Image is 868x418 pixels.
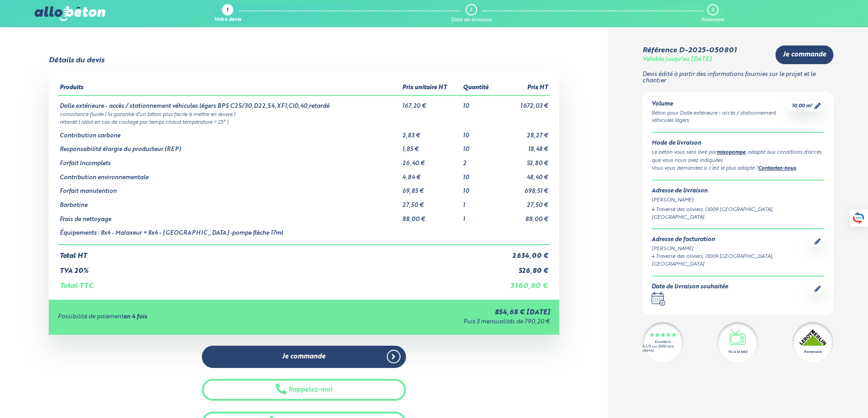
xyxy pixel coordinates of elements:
button: Rappelez-moi [202,379,406,401]
td: retardé ( idéal en cas de coulage par temps chaud température > 25° ) [58,118,550,126]
div: 2 [469,7,472,13]
td: 10 [461,126,498,140]
td: Contribution carbone [58,126,401,140]
th: Quantité [461,81,498,96]
div: Valable jusqu'au [DATE] [642,56,712,63]
div: [PERSON_NAME] [652,196,824,204]
div: Mode de livraison [652,140,824,147]
td: 26,40 € [401,153,461,167]
td: 27,50 € [401,195,461,209]
td: 28,27 € [498,126,550,140]
td: Frais de nettoyage [58,209,401,223]
td: 88,00 € [498,209,550,223]
div: 3 [711,7,714,13]
td: 10 [461,139,498,153]
td: 1,85 € [401,139,461,153]
div: Paiement [701,17,724,23]
iframe: Help widget launcher [787,383,858,408]
td: Barbotine [58,195,401,209]
th: Produits [58,81,401,96]
td: 10 [461,96,498,110]
div: [PERSON_NAME] [652,245,811,253]
div: 854,68 € [DATE] [308,309,550,317]
td: TVA 20% [58,260,498,275]
td: 1 [461,209,498,223]
td: 27,50 € [498,195,550,209]
a: Je commande [776,45,833,64]
td: 4,84 € [401,167,461,181]
th: Prix unitaire HT [401,81,461,96]
div: Vu à la télé [728,349,747,355]
td: 167,20 € [401,96,461,110]
td: Forfait manutention [58,181,401,195]
div: Béton pour Dalle extérieure - accès / stationnement véhicules légers [652,110,788,125]
td: 18,48 € [498,139,550,153]
a: 3 Paiement [701,4,724,23]
td: 2 [461,153,498,167]
div: Excellent [655,340,671,344]
p: Devis édité à partir des informations fournies sur le projet et le chantier [642,71,833,85]
strong: en 4 fois [123,314,147,320]
div: Date de livraison [451,17,492,23]
td: 2 634,00 € [498,245,550,260]
div: Votre devis [214,17,241,23]
th: Prix HT [498,81,550,96]
td: Contribution environnementale [58,167,401,181]
td: Total TTC [58,275,498,290]
td: 3 160,80 € [498,275,550,290]
td: 2,83 € [401,126,461,140]
a: Contactez-nous [758,166,796,171]
div: Date de livraison souhaitée [652,284,728,291]
td: consistance fluide ( la garantie d’un béton plus facile à mettre en œuvre ) [58,110,550,118]
td: 69,85 € [401,181,461,195]
div: 4.7/5 sur 2300 avis clients [642,345,683,353]
td: 52,80 € [498,153,550,167]
td: Total HT [58,245,498,260]
div: Possibilité de paiement [58,314,308,321]
td: 1 672,03 € [498,96,550,110]
td: Responsabilité élargie du producteur (REP) [58,139,401,153]
div: Référence D-2025-050801 [642,46,737,55]
a: Je commande [202,346,406,368]
div: Le béton vous sera livré par , adapté aux conditions d'accès que vous nous avez indiquées. [652,149,824,165]
td: 698,51 € [498,181,550,195]
a: mixopompe [717,150,745,155]
div: Volume [652,101,788,108]
td: 10 [461,167,498,181]
td: 10 [461,181,498,195]
img: allobéton [35,6,105,21]
div: Vous vous demandez si c’est le plus adapté ? . [652,165,824,173]
td: 88,00 € [401,209,461,223]
div: 4 Traverse des oliviers, 13009 [GEOGRAPHIC_DATA], [GEOGRAPHIC_DATA] [652,206,824,222]
td: Forfait Incomplets [58,153,401,167]
div: 1 [226,8,228,14]
div: Partenaire [804,349,822,355]
td: 48,40 € [498,167,550,181]
div: Détails du devis [49,56,104,65]
div: Puis 3 mensualités de 790,20 € [308,319,550,326]
span: Je commande [282,353,325,361]
div: 4 Traverse des oliviers, 13009 [GEOGRAPHIC_DATA], [GEOGRAPHIC_DATA] [652,253,811,268]
div: Adresse de facturation [652,237,811,243]
span: Je commande [783,51,826,59]
td: 526,80 € [498,260,550,275]
div: Adresse de livraison [652,188,824,195]
a: 1 Votre devis [214,4,241,23]
a: 2 Date de livraison [451,4,492,23]
td: 1 [461,195,498,209]
td: Équipements : 8x4 - Malaxeur + 8x4 - [GEOGRAPHIC_DATA]-pompe flèche 17ml [58,223,401,245]
td: Dalle extérieure - accès / stationnement véhicules légers BPS C25/30,D22,S4,XF1,Cl0,40,retardé [58,96,401,110]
